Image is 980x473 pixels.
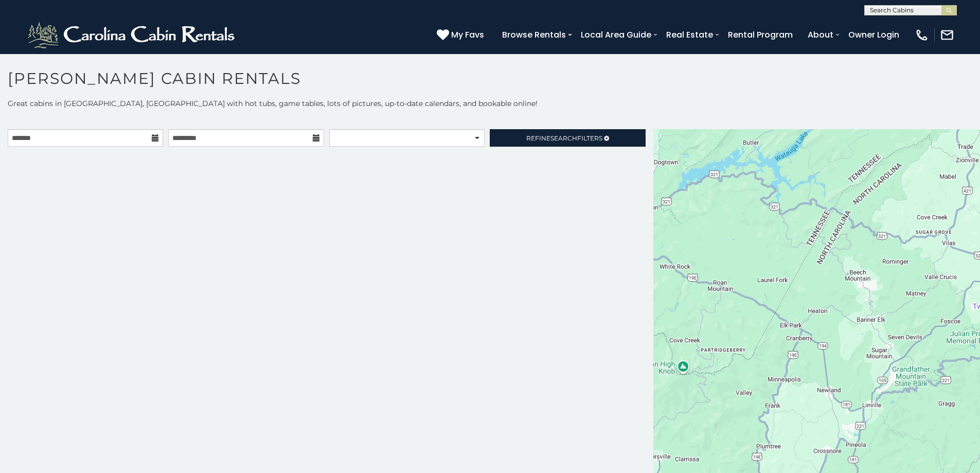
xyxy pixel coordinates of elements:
a: Local Area Guide [576,26,656,44]
a: Rental Program [723,26,798,44]
img: mail-regular-white.png [940,28,954,42]
a: Real Estate [661,26,718,44]
a: My Favs [437,28,487,42]
a: RefineSearchFilters [490,129,645,147]
a: Owner Login [843,26,904,44]
img: phone-regular-white.png [915,28,929,42]
a: About [803,26,839,44]
a: Browse Rentals [497,26,571,44]
span: Refine Filters [526,134,602,142]
img: White-1-2.png [26,20,239,50]
span: My Favs [451,28,484,41]
span: Search [550,134,577,142]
